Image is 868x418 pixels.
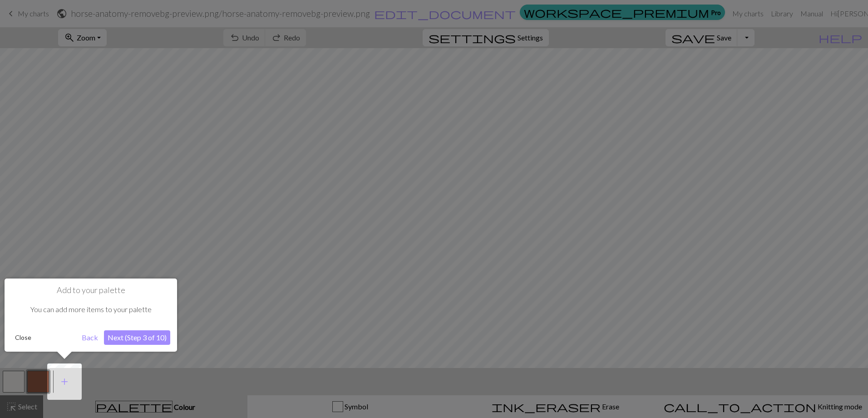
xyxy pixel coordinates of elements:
[11,295,170,323] div: You can add more items to your palette
[78,330,102,345] button: Back
[11,331,35,344] button: Close
[5,279,177,352] div: Add to your palette
[11,285,170,295] h1: Add to your palette
[104,330,170,345] button: Next (Step 3 of 10)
